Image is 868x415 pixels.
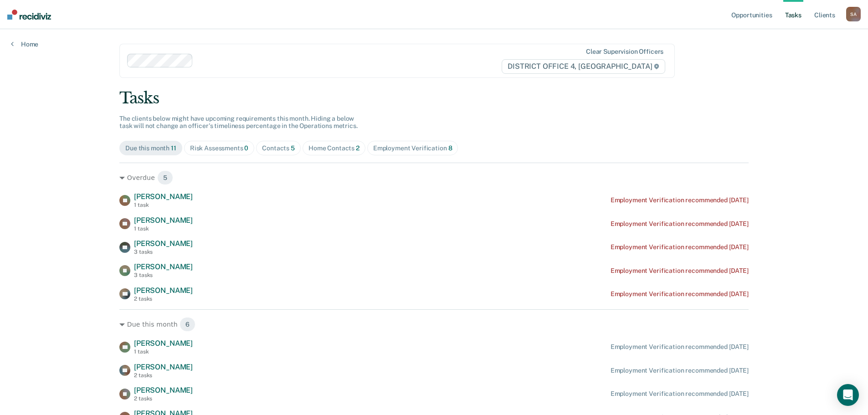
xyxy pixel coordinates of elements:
span: 8 [448,144,452,152]
span: 6 [180,317,195,332]
img: Recidiviz [7,10,51,20]
span: [PERSON_NAME] [134,216,193,225]
span: [PERSON_NAME] [134,192,193,201]
div: Home Contacts [308,144,360,152]
div: 1 task [134,225,193,232]
div: 3 tasks [134,272,193,278]
div: Employment Verification recommended [DATE] [611,220,749,228]
div: 1 task [134,202,193,208]
div: S A [846,7,861,21]
button: SA [846,7,861,21]
div: 2 tasks [134,395,193,402]
div: Employment Verification recommended [DATE] [611,390,749,398]
div: Employment Verification recommended [DATE] [611,343,749,351]
span: 0 [244,144,248,152]
div: Overdue 5 [119,170,749,185]
span: [PERSON_NAME] [134,339,193,348]
div: Employment Verification recommended [DATE] [611,267,749,275]
div: Employment Verification recommended [DATE] [611,196,749,204]
span: DISTRICT OFFICE 4, [GEOGRAPHIC_DATA] [502,59,665,74]
div: Clear supervision officers [586,48,663,56]
span: 11 [171,144,176,152]
div: Employment Verification [373,144,452,152]
div: 2 tasks [134,372,193,379]
span: [PERSON_NAME] [134,286,193,295]
div: Due this month [125,144,176,152]
div: Employment Verification recommended [DATE] [611,243,749,251]
div: Employment Verification recommended [DATE] [611,290,749,298]
span: [PERSON_NAME] [134,262,193,271]
span: [PERSON_NAME] [134,363,193,371]
div: Risk Assessments [190,144,249,152]
span: [PERSON_NAME] [134,386,193,395]
div: Tasks [119,89,749,108]
span: 5 [291,144,295,152]
div: Due this month 6 [119,317,749,332]
div: 1 task [134,348,193,355]
span: 2 [356,144,360,152]
span: The clients below might have upcoming requirements this month. Hiding a below task will not chang... [119,115,358,130]
div: 2 tasks [134,296,193,302]
div: Employment Verification recommended [DATE] [611,367,749,374]
div: 3 tasks [134,249,193,255]
a: Home [11,40,38,48]
div: Contacts [262,144,295,152]
span: [PERSON_NAME] [134,239,193,248]
div: Open Intercom Messenger [837,384,859,406]
span: 5 [157,170,173,185]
